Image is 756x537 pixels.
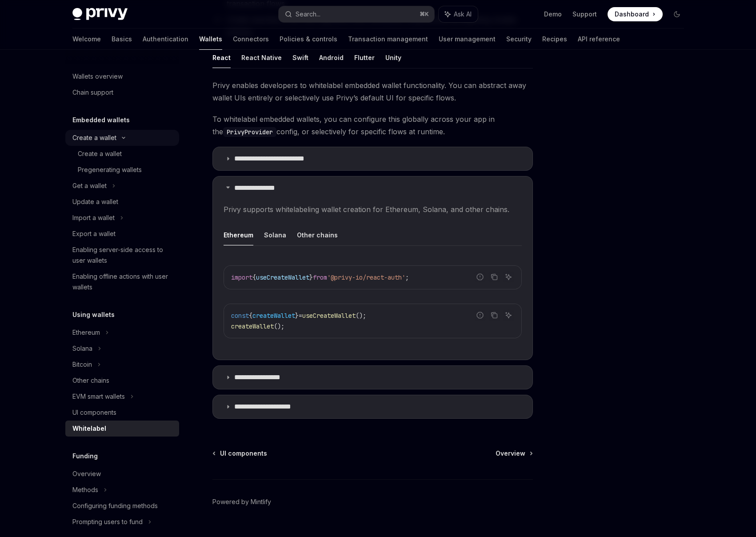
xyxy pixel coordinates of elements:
a: Wallets [199,28,222,50]
span: '@privy-io/react-auth' [327,273,405,281]
button: React [212,47,231,68]
img: dark logo [72,8,128,20]
div: EVM smart wallets [72,391,125,402]
span: import [231,273,252,281]
span: ⌘ K [420,11,429,18]
button: Copy the contents from the code block [488,309,500,321]
span: createWallet [252,312,295,320]
span: } [295,312,299,320]
a: Enabling server-side access to user wallets [65,242,179,268]
button: Ask AI [439,6,478,22]
button: Ethereum [224,224,253,245]
span: { [252,273,256,281]
a: UI components [65,405,179,421]
span: Privy enables developers to whitelabel embedded wallet functionality. You can abstract away walle... [212,79,533,104]
span: from [313,273,327,281]
button: Unity [385,47,401,68]
details: **** **** *****Privy supports whitelabeling wallet creation for Ethereum, Solana, and other chain... [212,176,533,360]
code: PrivyProvider [223,127,276,137]
h5: Embedded wallets [72,115,130,125]
a: Enabling offline actions with user wallets [65,268,179,295]
span: Privy supports whitelabeling wallet creation for Ethereum, Solana, and other chains. [224,203,522,216]
a: Whitelabel [65,421,179,437]
button: Swift [292,47,308,68]
a: Security [506,28,532,50]
div: Import a wallet [72,212,115,223]
button: React Native [241,47,282,68]
a: Chain support [65,84,179,100]
div: Chain support [72,87,113,98]
a: UI components [213,449,267,458]
a: Basics [112,28,132,50]
div: Search... [296,9,320,20]
a: Wallets overview [65,68,179,84]
h5: Using wallets [72,309,115,320]
a: Pregenerating wallets [65,162,179,178]
a: Overview [65,466,179,482]
a: Recipes [542,28,567,50]
a: Support [572,10,597,19]
div: Overview [72,469,101,479]
span: createWallet [231,322,274,330]
a: API reference [578,28,620,50]
span: const [231,312,249,320]
a: Demo [544,10,562,19]
button: Report incorrect code [474,309,486,321]
div: Methods [72,485,98,495]
span: UI components [220,449,267,458]
span: { [249,312,252,320]
h5: Funding [72,451,98,461]
div: Pregenerating wallets [78,164,142,175]
a: Transaction management [348,28,428,50]
span: = [299,312,302,320]
span: useCreateWallet [256,273,309,281]
div: Update a wallet [72,196,118,207]
span: ; [405,273,409,281]
div: Whitelabel [72,423,106,434]
button: Search...⌘K [279,6,434,22]
button: Ask AI [503,309,514,321]
span: Ask AI [454,10,472,19]
span: (); [274,322,284,330]
span: Dashboard [615,10,649,19]
div: Enabling server-side access to user wallets [72,244,174,266]
div: Ethereum [72,327,100,338]
span: Overview [496,449,525,458]
div: Enabling offline actions with user wallets [72,271,174,293]
a: Dashboard [608,7,663,21]
span: To whitelabel embedded wallets, you can configure this globally across your app in the config, or... [212,113,533,138]
a: Policies & controls [280,28,337,50]
button: Flutter [354,47,375,68]
a: Configuring funding methods [65,498,179,514]
div: Create a wallet [72,132,116,143]
div: UI components [72,407,116,418]
a: Overview [496,449,532,458]
span: useCreateWallet [302,312,356,320]
div: Export a wallet [72,228,116,239]
button: Other chains [297,224,338,245]
span: } [309,273,313,281]
div: Get a wallet [72,180,107,191]
button: Toggle dark mode [670,7,684,21]
a: Create a wallet [65,146,179,162]
button: Report incorrect code [474,271,486,283]
div: Prompting users to fund [72,517,143,527]
span: (); [356,312,366,320]
div: Create a wallet [78,148,122,159]
a: Welcome [72,28,101,50]
a: Connectors [233,28,269,50]
button: Ask AI [503,271,514,283]
div: Configuring funding methods [72,501,158,511]
a: Update a wallet [65,194,179,210]
button: Solana [264,224,286,245]
div: Solana [72,343,92,354]
a: Authentication [143,28,188,50]
a: Other chains [65,373,179,389]
button: Android [319,47,344,68]
div: Wallets overview [72,71,123,82]
a: Powered by Mintlify [212,497,271,506]
a: User management [439,28,496,50]
a: Export a wallet [65,226,179,242]
button: Copy the contents from the code block [488,271,500,283]
div: Bitcoin [72,359,92,370]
